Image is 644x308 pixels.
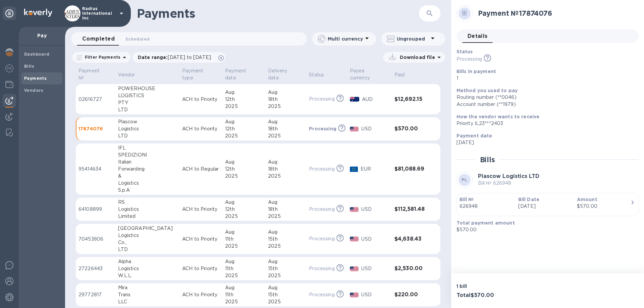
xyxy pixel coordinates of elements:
span: [DATE] to [DATE] [168,55,211,60]
div: Italian [118,159,177,166]
img: USD [350,266,359,271]
img: USD [350,237,359,241]
b: Bills [24,64,34,69]
p: 64108899 [78,206,113,213]
div: 2025 [225,132,263,139]
p: [DATE] [457,139,633,146]
p: Filter Payments [82,54,120,60]
div: Trans [118,291,177,298]
p: Status [309,71,324,78]
div: POWERHOUSE [118,85,177,92]
div: LLC [118,298,177,305]
p: Multi currency [328,36,363,42]
p: Vendor [118,71,135,78]
p: Processing [309,291,334,298]
p: Processing [309,166,334,173]
div: Plascow [118,118,177,125]
div: 12th [225,206,263,213]
div: Aug [225,199,263,206]
span: Details [468,32,488,41]
p: ACH to Priority [182,236,220,243]
div: 2025 [225,298,263,305]
img: USD [350,293,359,297]
p: Ungrouped [397,36,429,42]
span: Payment date [225,67,263,81]
b: Bill Date [518,197,539,202]
div: 12th [225,166,263,173]
span: Payment type [182,67,220,81]
p: Delivery date [268,67,295,81]
span: Payment № [78,67,113,81]
p: AUD [362,96,389,103]
b: Payments [24,76,47,81]
p: 70453806 [78,236,113,243]
p: USD [361,125,389,132]
div: 11th [225,236,263,243]
div: Unpin categories [3,7,16,20]
div: 2025 [225,213,263,220]
div: PTY [118,99,177,106]
div: Aug [268,159,304,166]
div: 12th [225,125,263,132]
p: [DATE] [518,203,572,210]
h3: $112,581.48 [394,206,427,212]
span: Vendor [118,71,144,78]
b: Status [457,49,473,54]
h2: Payment № 17874076 [478,9,633,17]
p: $570.00 [457,226,633,233]
img: Logo [24,9,52,17]
div: 2025 [268,213,304,220]
h3: Total $570.00 [457,292,545,299]
img: USD [350,207,359,212]
p: Payment № [78,67,104,81]
p: Bill № 626948 [478,180,539,187]
div: 15th [268,265,304,272]
div: 2025 [268,173,304,180]
h3: $2,530.00 [394,265,427,272]
p: Processing [309,206,334,213]
div: Logistics [118,232,177,239]
div: 2025 [268,272,304,279]
div: 2025 [268,103,304,110]
div: [GEOGRAPHIC_DATA] [118,225,177,232]
div: 18th [268,166,304,173]
div: Aug [225,89,263,96]
p: Date range : [138,54,214,61]
p: Pay [24,32,60,39]
div: LTD [118,246,177,253]
p: 02616727 [78,96,113,103]
div: Logistics [118,180,177,187]
span: Scheduled [125,36,150,43]
div: Logistics [118,125,177,132]
div: Aug [268,258,304,265]
h3: $570.00 [394,126,427,132]
p: Processing [309,265,334,272]
p: ACH to Priority [182,265,220,272]
div: $570.00 [577,203,630,210]
div: Aug [225,159,263,166]
img: Foreign exchange [5,64,13,72]
div: & [118,173,177,180]
div: Logistics [118,265,177,272]
div: Logistics [118,206,177,213]
div: 2025 [268,132,304,139]
h3: $220.00 [394,292,427,298]
p: Radius International Inc [82,6,116,20]
div: 2025 [268,243,304,250]
div: Aug [225,258,263,265]
div: Routing number (**0046) [457,94,633,101]
div: 11th [225,265,263,272]
span: Delivery date [268,67,304,81]
div: 2025 [225,173,263,180]
div: Aug [268,118,304,125]
span: Paid [394,71,414,78]
h3: $12,692.15 [394,96,427,103]
button: Bill №626948Bill Date[DATE]Amount$570.00 [457,193,639,216]
div: 2025 [268,298,304,305]
div: Aug [268,284,304,291]
div: Aug [225,284,263,291]
p: Processing [309,235,334,242]
span: Status [309,71,333,78]
p: 29772817 [78,291,113,298]
div: 18th [268,125,304,132]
